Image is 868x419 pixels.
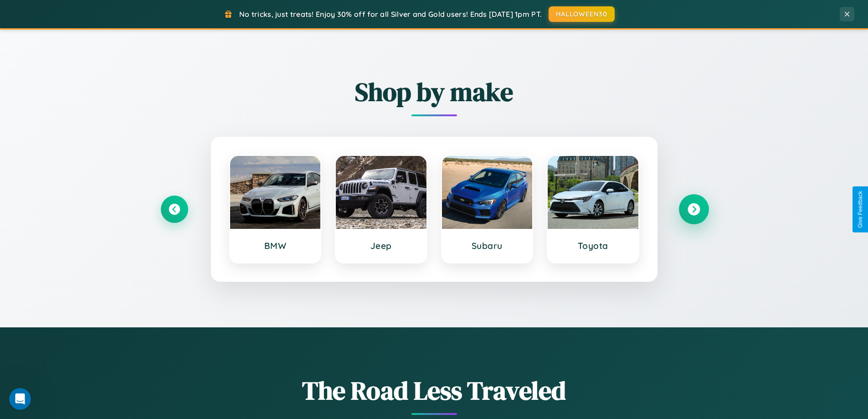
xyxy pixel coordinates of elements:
span: No tricks, just treats! Enjoy 30% off for all Silver and Gold users! Ends [DATE] 1pm PT. [239,10,542,19]
h3: Jeep [345,240,417,251]
h2: Shop by make [161,74,708,109]
h3: Subaru [451,240,524,251]
h1: The Road Less Traveled [161,373,708,408]
button: HALLOWEEN30 [549,6,615,22]
h3: BMW [239,240,312,251]
iframe: Intercom live chat [9,388,31,410]
h3: Toyota [557,240,629,251]
div: Give Feedback [857,191,863,228]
